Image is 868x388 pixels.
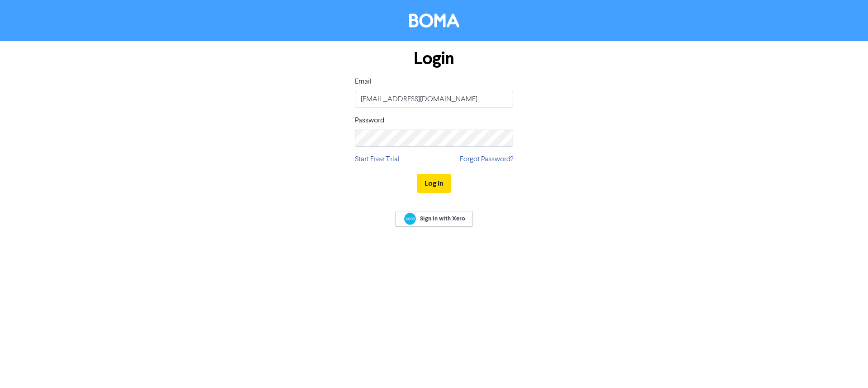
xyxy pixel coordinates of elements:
[355,76,372,87] label: Email
[355,115,384,126] label: Password
[395,211,473,227] a: Sign In with Xero
[355,154,400,165] a: Start Free Trial
[417,174,451,193] button: Log In
[404,213,416,225] img: Xero logo
[823,345,868,388] iframe: Chat Widget
[460,154,513,165] a: Forgot Password?
[409,14,459,28] img: BOMA Logo
[355,48,513,69] h1: Login
[420,215,465,223] span: Sign In with Xero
